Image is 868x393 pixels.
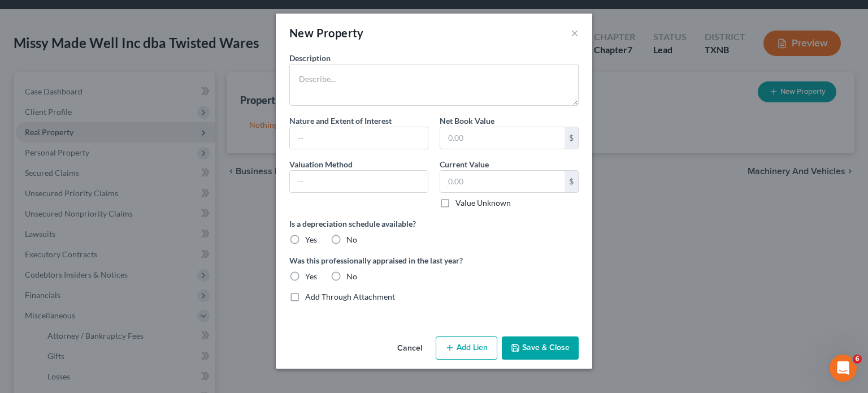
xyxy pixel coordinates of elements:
div: $ [565,127,578,149]
label: Value Unknown [455,197,511,209]
div: Attorney's Disclosure of Compensation [23,218,189,230]
button: Search for help [16,187,210,209]
button: × [571,26,579,40]
div: Attorney's Disclosure of Compensation [16,214,210,235]
div: Amendments [16,267,210,288]
button: Messages [75,289,150,334]
iframe: Intercom live chat [830,355,857,382]
img: logo [23,24,98,36]
label: Current Value [440,158,489,170]
label: Yes [305,271,317,282]
span: Help [179,317,197,325]
label: Is a depreciation schedule available? [289,218,579,230]
label: Description [289,52,331,64]
span: Messages [94,317,133,325]
button: Help [151,289,226,334]
input: -- [290,127,428,149]
label: No [346,271,357,282]
p: How can we help? [23,100,203,119]
div: We typically reply in a few hours [23,154,189,166]
label: Add Through Attachment [305,291,395,303]
img: Profile image for Lindsey [121,18,144,41]
button: Add Lien [436,336,497,360]
img: Profile image for Emma [142,18,165,41]
label: Was this professionally appraised in the last year? [289,254,579,266]
div: Statement of Financial Affairs - Payments Made in the Last 90 days [23,239,189,263]
span: 6 [853,355,862,364]
button: Cancel [388,338,431,360]
span: Home [25,317,50,325]
label: Yes [305,234,317,245]
p: Hi there! [23,80,203,100]
div: New Property [289,25,364,41]
label: No [346,234,357,245]
div: $ [565,171,578,192]
div: Statement of Financial Affairs - Payments Made in the Last 90 days [16,235,210,267]
label: Net Book Value [440,115,494,127]
div: Amendments [23,272,189,284]
label: Valuation Method [289,158,353,170]
div: Send us a message [23,142,189,154]
input: -- [290,171,428,192]
div: Close [194,18,215,38]
input: 0.00 [440,127,565,149]
button: Save & Close [502,336,579,360]
label: Nature and Extent of Interest [289,115,392,127]
div: Send us a messageWe typically reply in a few hours [11,133,215,176]
input: 0.00 [440,171,565,192]
span: Search for help [23,192,92,204]
img: Profile image for James [164,18,186,41]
